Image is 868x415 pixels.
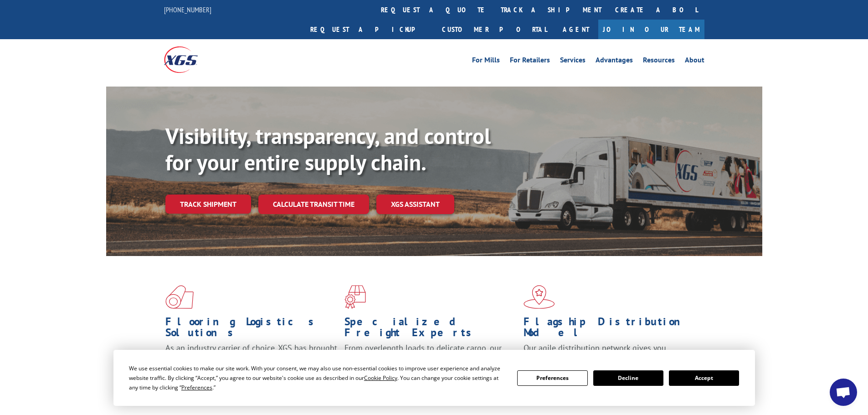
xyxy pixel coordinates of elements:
[669,370,739,386] button: Accept
[344,316,517,343] h1: Specialized Freight Experts
[524,285,555,309] img: xgs-icon-flagship-distribution-model-red
[344,343,517,383] p: From overlength loads to delicate cargo, our experienced staff knows the best way to move your fr...
[510,56,550,67] a: For Retailers
[129,364,506,392] div: We use essential cookies to make our site work. With your consent, we may also use non-essential ...
[113,350,755,406] div: Cookie Consent Prompt
[596,56,633,67] a: Advantages
[165,122,491,176] b: Visibility, transparency, and control for your entire supply chain.
[364,374,397,382] span: Cookie Policy
[181,384,212,391] span: Preferences
[830,379,857,406] div: Open chat
[524,316,696,343] h1: Flagship Distribution Model
[524,343,691,364] span: Our agile distribution network gives you nationwide inventory management on demand.
[258,195,369,214] a: Calculate transit time
[554,20,598,39] a: Agent
[165,316,338,343] h1: Flooring Logistics Solutions
[643,56,675,67] a: Resources
[303,20,435,39] a: Request a pickup
[435,20,554,39] a: Customer Portal
[165,195,251,214] a: Track shipment
[164,5,211,14] a: [PHONE_NUMBER]
[376,195,454,214] a: XGS ASSISTANT
[165,343,337,375] span: As an industry carrier of choice, XGS has brought innovation and dedication to flooring logistics...
[517,370,587,386] button: Preferences
[560,56,586,67] a: Services
[344,285,366,309] img: xgs-icon-focused-on-flooring-red
[472,56,500,67] a: For Mills
[598,20,704,39] a: Join Our Team
[165,285,194,309] img: xgs-icon-total-supply-chain-intelligence-red
[593,370,663,386] button: Decline
[685,56,704,67] a: About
